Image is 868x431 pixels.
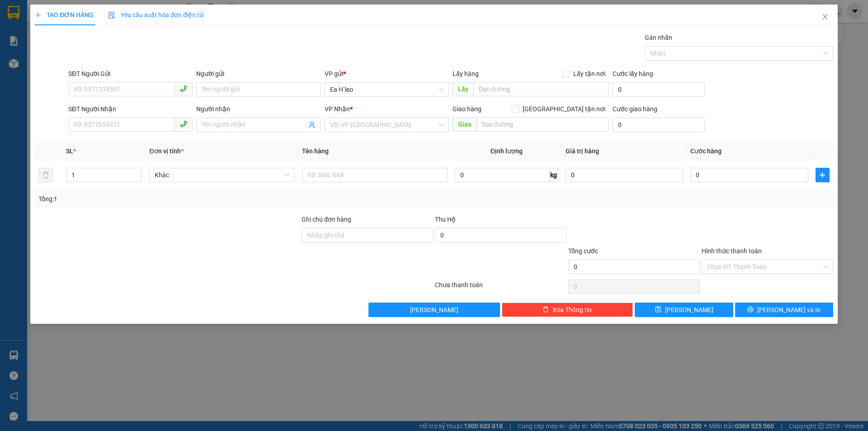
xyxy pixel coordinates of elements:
[38,194,335,204] div: Tổng: 1
[434,280,567,296] div: Chưa thanh toán
[108,11,203,19] span: Yêu cầu xuất hóa đơn điện tử
[410,305,458,315] span: [PERSON_NAME]
[149,147,183,155] span: Đơn vị tính
[302,216,351,223] label: Ghi chú đơn hàng
[570,69,609,79] span: Lấy tận nơi
[38,168,53,182] button: delete
[302,168,448,182] input: VD: Bàn, Ghế
[180,85,187,92] span: phone
[435,216,456,223] span: Thu Hộ
[821,13,829,20] span: close
[330,83,443,96] span: Ea H`leo
[155,168,289,182] span: Khác
[635,303,733,317] button: save[PERSON_NAME]
[473,82,609,96] input: Dọc đường
[453,70,479,77] span: Lấy hàng
[552,305,592,315] span: Xóa Thông tin
[690,147,722,155] span: Cước hàng
[196,104,321,114] div: Người nhận
[519,104,609,114] span: [GEOGRAPHIC_DATA] tận nơi
[812,5,838,30] button: Close
[502,303,633,317] button: deleteXóa Thông tin
[566,168,683,182] input: 0
[613,70,653,77] label: Cước lấy hàng
[613,105,657,113] label: Cước giao hàng
[568,247,598,255] span: Tổng cước
[368,303,500,317] button: [PERSON_NAME]
[453,105,481,113] span: Giao hàng
[302,228,433,242] input: Ghi chú đơn hàng
[816,168,830,182] button: plus
[308,121,316,128] span: user-add
[476,117,609,132] input: Dọc đường
[325,69,449,79] div: VP gửi
[735,303,833,317] button: printer[PERSON_NAME] và In
[613,82,705,97] input: Cước lấy hàng
[491,147,523,155] span: Định lượng
[757,305,821,315] span: [PERSON_NAME] và In
[68,69,193,79] div: SĐT Người Gửi
[747,306,754,313] span: printer
[35,11,94,19] span: TẠO ĐƠN HÀNG
[702,247,762,255] label: Hình thức thanh toán
[35,12,41,18] span: plus
[302,147,329,155] span: Tên hàng
[196,69,321,79] div: Người gửi
[549,168,558,182] span: kg
[542,306,549,313] span: delete
[655,306,661,313] span: save
[108,12,115,19] img: icon
[66,147,73,155] span: SL
[180,120,187,128] span: phone
[453,82,473,96] span: Lấy
[613,118,705,132] input: Cước giao hàng
[665,305,713,315] span: [PERSON_NAME]
[566,147,599,155] span: Giá trị hàng
[645,34,672,41] label: Gán nhãn
[816,171,829,179] span: plus
[325,105,350,113] span: VP Nhận
[68,104,193,114] div: SĐT Người Nhận
[453,117,476,132] span: Giao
